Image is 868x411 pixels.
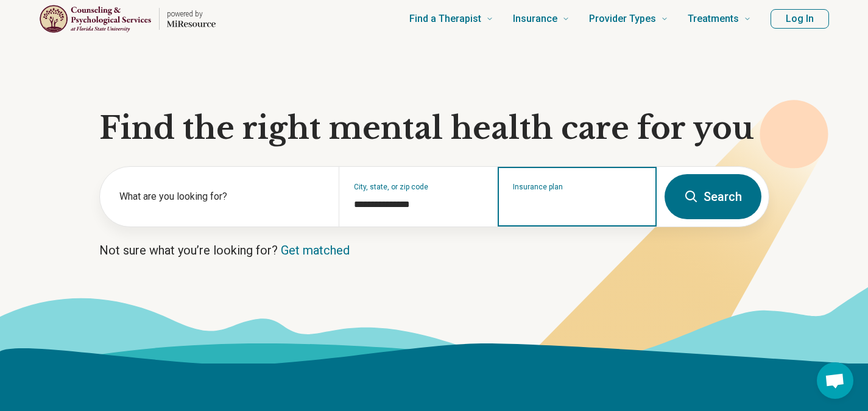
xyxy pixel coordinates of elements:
[281,243,350,258] a: Get matched
[817,362,853,399] div: Open chat
[167,9,216,19] p: powered by
[99,242,769,259] p: Not sure what you’re looking for?
[665,174,761,219] button: Search
[99,110,769,147] h1: Find the right mental health care for you
[119,189,324,204] label: What are you looking for?
[409,10,481,27] span: Find a Therapist
[513,10,557,27] span: Insurance
[771,9,829,29] button: Log In
[688,10,739,27] span: Treatments
[589,10,656,27] span: Provider Types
